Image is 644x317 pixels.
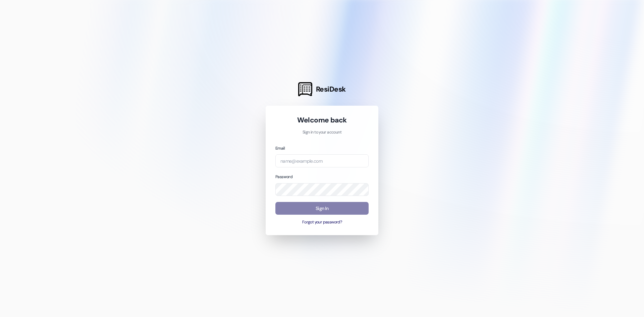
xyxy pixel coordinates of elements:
p: Sign in to your account [275,129,369,136]
h1: Welcome back [275,115,369,125]
label: Password [275,174,292,179]
span: ResiDesk [316,85,346,94]
label: Email [275,146,285,151]
button: Sign In [275,202,369,215]
input: name@example.com [275,154,369,167]
img: ResiDesk Logo [298,82,312,96]
button: Forgot your password? [275,219,369,225]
